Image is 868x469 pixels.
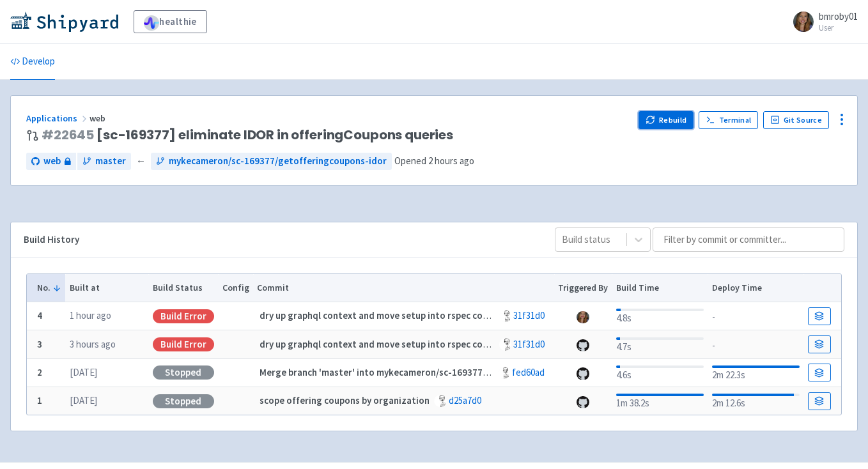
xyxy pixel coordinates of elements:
img: Shipyard logo [10,12,118,32]
a: Develop [10,44,55,80]
div: 2m 12.6s [712,391,800,411]
div: - [712,336,800,353]
a: 31f31d0 [513,338,545,350]
strong: dry up graphql context and move setup into rspec context to make difference clear [260,338,613,350]
th: Triggered By [554,274,612,302]
th: Build Time [612,274,708,302]
th: Build Status [148,274,218,302]
div: - [712,307,800,325]
div: Build History [24,233,534,247]
span: ← [136,154,146,169]
th: Config [218,274,253,302]
div: Build Error [153,309,214,323]
span: Opened [394,155,474,167]
span: master [95,154,126,169]
a: mykecameron/sc-169377/getofferingcoupons-idor [151,153,392,170]
time: 2 hours ago [428,155,474,167]
strong: dry up graphql context and move setup into rspec context to make difference clear [260,309,613,321]
span: web [89,112,107,124]
a: Build Details [808,392,831,410]
a: d25a7d0 [449,394,481,406]
a: Applications [26,112,89,124]
th: Built at [65,274,148,302]
a: Terminal [699,111,758,129]
b: 1 [37,394,42,406]
a: #22645 [42,126,94,144]
a: master [77,153,131,170]
a: bmroby01 User [786,12,858,32]
a: Git Source [763,111,829,129]
button: Rebuild [639,111,694,129]
a: healthie [134,10,207,33]
a: web [26,153,76,170]
strong: Merge branch 'master' into mykecameron/sc-169377/getofferingcoupons-idor [260,366,594,378]
a: 31f31d0 [513,309,545,321]
time: [DATE] [70,366,97,378]
div: 4.7s [616,335,704,355]
div: 4.6s [616,363,704,383]
div: Build Error [153,337,214,351]
time: 3 hours ago [70,338,116,350]
strong: scope offering coupons by organization [260,394,430,406]
div: Stopped [153,394,214,408]
a: fed60ad [512,366,545,378]
th: Commit [253,274,554,302]
b: 3 [37,338,42,350]
span: [sc-169377] eliminate IDOR in offeringCoupons queries [42,128,453,142]
b: 4 [37,309,42,321]
a: Build Details [808,307,831,325]
button: No. [37,281,61,295]
a: Build Details [808,364,831,381]
time: 1 hour ago [70,309,111,321]
small: User [819,24,858,32]
div: Stopped [153,365,214,380]
div: 1m 38.2s [616,391,704,411]
span: mykecameron/sc-169377/getofferingcoupons-idor [169,154,387,169]
th: Deploy Time [708,274,803,302]
span: bmroby01 [819,10,858,22]
a: Build Details [808,335,831,353]
span: web [43,154,61,169]
b: 2 [37,366,42,378]
div: 2m 22.3s [712,363,800,383]
time: [DATE] [70,394,97,406]
div: 4.8s [616,306,704,326]
input: Filter by commit or committer... [653,227,844,252]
